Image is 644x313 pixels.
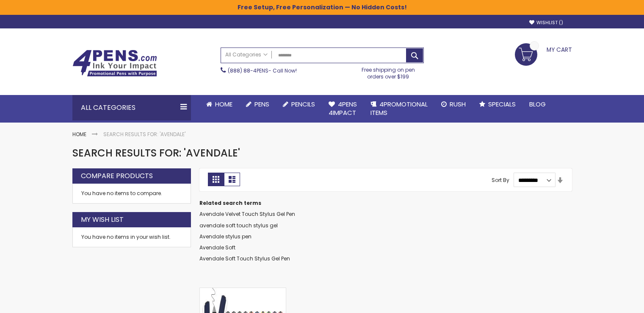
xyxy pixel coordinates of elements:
[199,233,252,240] a: Avendale stylus pen
[225,51,268,58] span: All Categories
[215,100,232,109] span: Home
[228,67,268,74] a: (888) 88-4PENS
[522,95,553,114] a: Blog
[81,234,182,240] div: You have no items in your wish list.
[72,50,157,77] img: 4Pens Custom Pens and Promotional Products
[81,215,124,224] strong: My Wish List
[492,176,509,184] label: Sort By
[228,67,297,74] span: - Call Now!
[370,100,428,117] span: 4PROMOTIONAL ITEMS
[199,210,295,218] a: Avendale Velvet Touch Stylus Gel Pen
[353,63,424,80] div: Free shipping on pen orders over $199
[103,131,185,138] strong: Search results for: 'avendale'
[473,95,522,114] a: Specials
[364,95,434,123] a: 4PROMOTIONALITEMS
[208,173,224,186] strong: Grid
[199,255,290,262] a: Avendale Soft Touch Stylus Gel Pen
[434,95,473,114] a: Rush
[72,131,86,138] a: Home
[72,184,191,204] div: You have no items to compare.
[450,100,466,109] span: Rush
[199,222,278,229] a: avendale soft touch stylus gel
[81,171,153,181] strong: Compare Products
[199,244,235,251] a: Avendale Soft
[72,146,240,160] span: Search results for: 'avendale'
[529,100,546,109] span: Blog
[200,288,286,295] a: Avendale Velvet Touch Stylus Gel Pen
[239,95,276,114] a: Pens
[529,20,563,26] a: Wishlist
[254,100,269,109] span: Pens
[72,95,191,120] div: All Categories
[329,100,357,117] span: 4Pens 4impact
[199,95,239,114] a: Home
[291,100,315,109] span: Pencils
[322,95,364,123] a: 4Pens4impact
[199,200,572,207] dt: Related search terms
[221,48,272,62] a: All Categories
[276,95,322,114] a: Pencils
[488,100,516,109] span: Specials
